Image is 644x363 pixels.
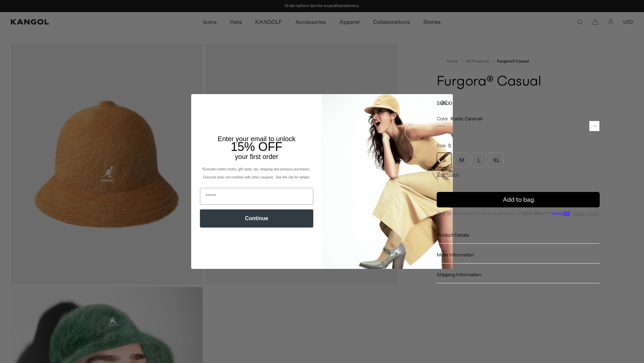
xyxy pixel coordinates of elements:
img: 93be19ad-e773-4382-80b9-c9d740c9197f.jpeg [322,94,453,269]
span: Shipping Information [437,272,592,278]
button: Continue [200,209,313,228]
span: Home [445,59,458,64]
a: Furgora® Casual [497,59,529,64]
a: All Products [466,59,489,64]
span: Enter your email to unlock [218,135,296,143]
h1: Furgora® Casual [437,75,600,89]
div: L [472,153,486,167]
span: Add to bag [503,195,534,204]
li: / [458,57,463,65]
span: S [448,143,451,149]
span: Product Details [437,232,592,238]
span: Rustic Caramel [450,116,482,122]
span: your first order [235,153,278,160]
span: More Information [437,252,592,258]
button: Add to bag [437,192,600,207]
div: S [437,153,451,167]
span: Size Guide [437,171,460,177]
input: Email [200,188,313,205]
span: Size [437,143,446,149]
li: / [489,57,494,65]
a: Home [439,58,458,64]
span: *Excludes select styles, gift cards, tax, shipping and previous purchases. Discount does not comb... [202,167,311,179]
nav: breadcrumbs [437,57,600,65]
div: M [454,153,469,167]
div: XL [489,153,504,167]
span: 15% OFF [231,140,282,154]
span: Color [437,116,448,122]
span: $80.00 [437,100,452,106]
